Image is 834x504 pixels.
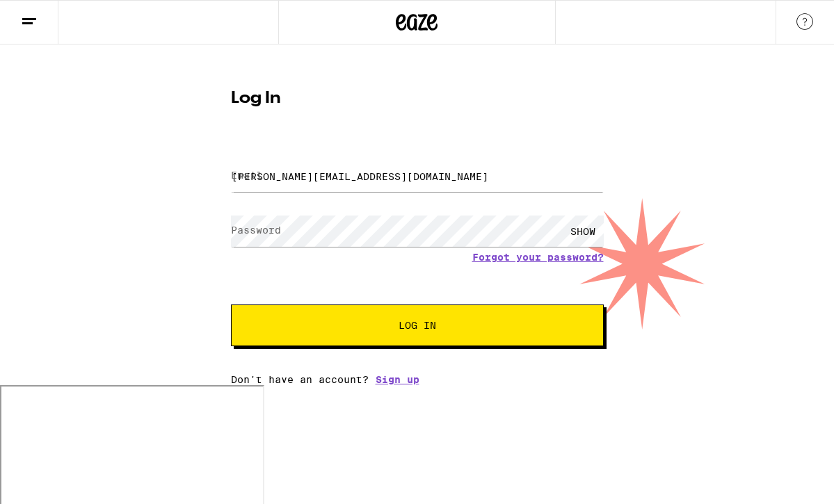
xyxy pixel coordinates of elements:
[376,374,419,385] a: Sign up
[231,170,262,181] label: Email
[231,374,604,385] div: Don't have an account?
[231,90,604,107] h1: Log In
[231,304,604,346] button: Log In
[562,216,604,247] div: SHOW
[231,161,604,192] input: Email
[8,10,100,21] span: Hi. Need any help?
[399,320,436,330] span: Log In
[472,252,604,263] a: Forgot your password?
[231,225,281,236] label: Password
